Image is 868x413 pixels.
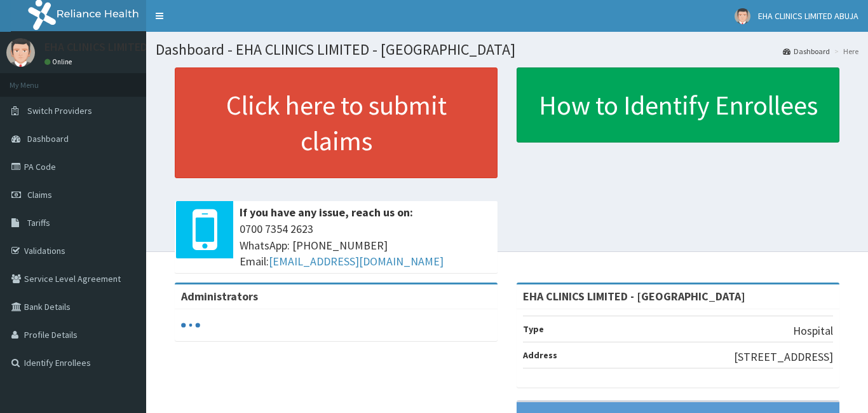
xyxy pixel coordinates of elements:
[6,38,35,67] img: User Image
[156,41,858,58] h1: Dashboard - EHA CLINICS LIMITED - [GEOGRAPHIC_DATA]
[735,8,750,24] img: User Image
[27,105,92,116] span: Switch Providers
[831,46,858,57] li: Here
[240,205,413,220] b: If you have any issue, reach us on:
[240,221,491,270] span: 0700 7354 2623 WhatsApp: [PHONE_NUMBER] Email:
[175,67,498,178] a: Click here to submit claims
[783,46,830,57] a: Dashboard
[44,41,182,53] p: EHA CLINICS LIMITED ABUJA
[44,57,75,66] a: Online
[181,289,258,304] b: Administrators
[27,189,52,200] span: Claims
[523,289,745,304] strong: EHA CLINICS LIMITED - [GEOGRAPHIC_DATA]
[27,133,69,144] span: Dashboard
[269,254,444,269] a: [EMAIL_ADDRESS][DOMAIN_NAME]
[793,323,833,339] p: Hospital
[517,67,839,143] a: How to Identify Enrollees
[734,349,833,365] p: [STREET_ADDRESS]
[27,217,50,228] span: Tariffs
[181,316,200,335] svg: audio-loading
[523,323,544,335] b: Type
[523,349,557,361] b: Address
[758,10,858,22] span: EHA CLINICS LIMITED ABUJA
